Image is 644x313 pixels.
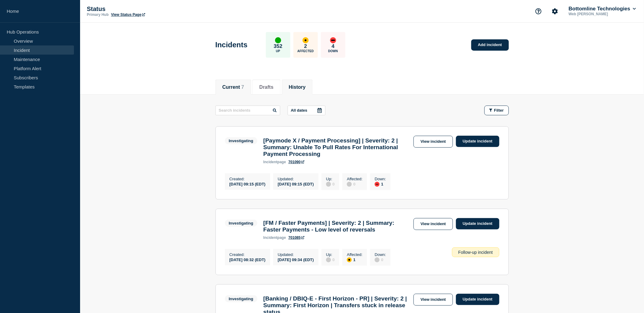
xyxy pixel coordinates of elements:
span: incident [263,236,278,240]
button: History [289,85,306,90]
div: down [330,37,336,43]
p: Affected : [347,177,362,181]
div: disabled [326,257,331,262]
p: Updated : [278,252,314,257]
span: incident [263,160,278,164]
h3: [FM / Faster Payments] | Severity: 2 | Summary: Faster Payments - Low level of reversals [263,220,410,233]
a: 701085 [289,236,304,240]
button: Drafts [259,85,274,90]
div: disabled [347,182,352,187]
p: Primary Hub [87,13,109,17]
div: [DATE] 09:34 (EDT) [278,257,314,262]
button: Filter [484,106,509,115]
p: 4 [332,43,334,49]
button: All dates [288,106,326,115]
div: 0 [375,257,386,262]
div: 0 [347,181,362,187]
a: View incident [414,218,453,230]
p: Down : [375,177,386,181]
p: All dates [291,108,307,113]
p: Status [87,5,209,13]
h1: Incidents [215,41,248,49]
button: Support [532,5,545,18]
p: Updated : [278,177,314,181]
div: down [375,182,380,187]
h3: [Paymode X / Payment Processing] | Severity: 2 | Summary: Unable To Pull Rates For International ... [263,137,410,157]
p: Up : [326,252,335,257]
div: affected [347,257,352,262]
div: 1 [375,181,386,187]
div: Follow-up incident [452,247,499,257]
p: Created : [230,177,266,181]
span: Investigating [225,220,257,227]
div: 0 [326,181,335,187]
p: 2 [304,43,307,49]
div: 0 [326,257,335,262]
span: Filter [494,108,504,113]
a: Update incident [456,294,499,305]
input: Search incidents [215,106,280,115]
span: Investigating [225,137,257,144]
a: View incident [414,294,453,306]
div: [DATE] 08:32 (EDT) [230,257,266,262]
button: Account settings [549,5,561,18]
p: page [263,236,286,240]
a: View incident [414,136,453,148]
p: Down : [375,252,386,257]
div: disabled [326,182,331,187]
div: up [275,37,281,43]
div: disabled [375,257,380,262]
p: Created : [230,252,266,257]
p: Up : [326,177,335,181]
a: View Status Page [111,13,145,17]
a: Update incident [456,136,499,147]
button: Bottomline Technologies [568,6,637,12]
div: [DATE] 09:15 (EDT) [278,181,314,186]
span: Investigating [225,295,257,302]
p: 352 [274,43,282,49]
a: 701090 [289,160,304,164]
p: Up [276,49,280,53]
p: page [263,160,286,164]
span: 7 [241,85,244,90]
button: Current 7 [223,85,244,90]
p: Down [328,49,338,53]
div: 1 [347,257,362,262]
a: Update incident [456,218,499,229]
p: Affected [297,49,314,53]
p: Affected : [347,252,362,257]
div: [DATE] 09:15 (EDT) [230,181,266,186]
div: affected [303,37,309,43]
a: Add incident [471,39,509,51]
p: Web [PERSON_NAME] [568,12,631,16]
